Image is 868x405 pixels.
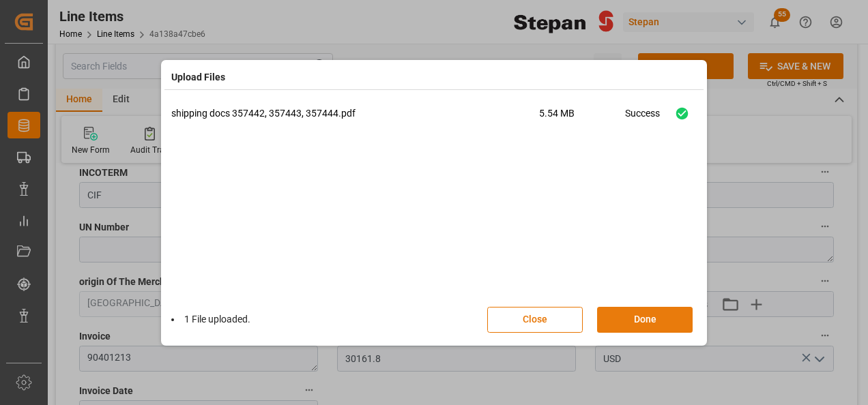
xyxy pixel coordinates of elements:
button: Close [487,307,583,333]
button: Done [597,307,693,333]
span: 5.54 MB [539,106,625,130]
p: shipping docs 357442, 357443, 357444.pdf [171,106,539,121]
h4: Upload Files [171,70,225,85]
div: Success [625,106,660,130]
li: 1 File uploaded. [171,312,250,327]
